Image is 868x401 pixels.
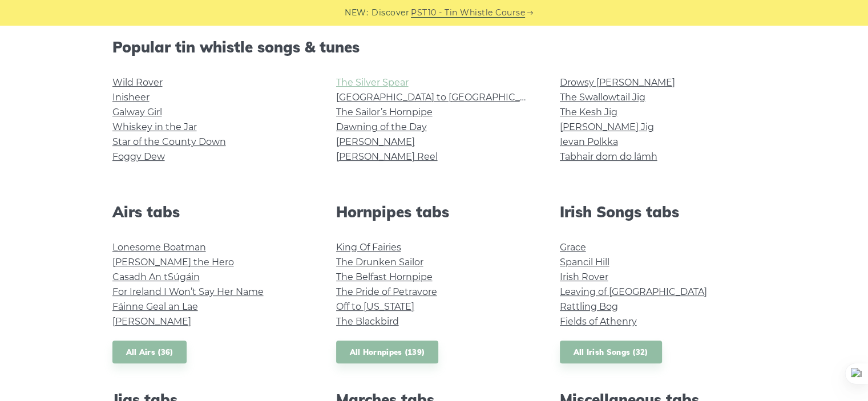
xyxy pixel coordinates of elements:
a: PST10 - Tin Whistle Course [411,6,525,19]
a: Galway Girl [112,107,162,118]
h2: Popular tin whistle songs & tunes [112,38,756,56]
a: All Hornpipes (139) [336,341,439,364]
a: Spancil Hill [560,257,609,268]
h2: Irish Songs tabs [560,203,756,221]
a: [GEOGRAPHIC_DATA] to [GEOGRAPHIC_DATA] [336,92,547,103]
a: [PERSON_NAME] the Hero [112,257,234,268]
a: All Airs (36) [112,341,187,364]
a: For Ireland I Won’t Say Her Name [112,286,264,297]
a: The Belfast Hornpipe [336,272,433,282]
a: Drowsy [PERSON_NAME] [560,77,675,88]
a: The Drunken Sailor [336,257,423,268]
a: [PERSON_NAME] Reel [336,151,438,162]
a: [PERSON_NAME] [336,136,415,147]
a: All Irish Songs (32) [560,341,662,364]
h2: Airs tabs [112,203,309,221]
a: Irish Rover [560,272,608,282]
a: Inisheer [112,92,150,103]
a: [PERSON_NAME] Jig [560,121,654,132]
span: Discover [372,6,409,19]
a: Wild Rover [112,77,163,88]
a: Off to [US_STATE] [336,301,414,312]
a: Fáinne Geal an Lae [112,301,198,312]
a: Fields of Athenry [560,316,637,327]
a: King Of Fairies [336,242,401,253]
a: The Swallowtail Jig [560,92,645,103]
a: The Blackbird [336,316,399,327]
a: The Pride of Petravore [336,286,437,297]
a: Whiskey in the Jar [112,121,197,132]
a: Tabhair dom do lámh [560,151,657,162]
a: The Kesh Jig [560,107,617,118]
h2: Hornpipes tabs [336,203,532,221]
a: Star of the County Down [112,136,226,147]
a: Dawning of the Day [336,121,427,132]
a: The Sailor’s Hornpipe [336,107,433,118]
a: Grace [560,242,586,253]
a: Leaving of [GEOGRAPHIC_DATA] [560,286,707,297]
a: Rattling Bog [560,301,618,312]
a: Casadh An tSúgáin [112,272,200,282]
a: The Silver Spear [336,77,409,88]
a: Ievan Polkka [560,136,618,147]
a: Lonesome Boatman [112,242,206,253]
a: [PERSON_NAME] [112,316,191,327]
a: Foggy Dew [112,151,165,162]
span: NEW: [345,6,368,19]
